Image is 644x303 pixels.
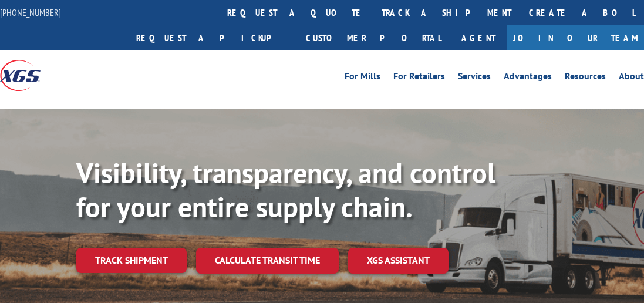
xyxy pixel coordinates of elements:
[619,72,644,85] a: About
[76,154,495,225] b: Visibility, transparency, and control for your entire supply chain.
[196,248,339,273] a: Calculate transit time
[76,248,187,272] a: Track shipment
[458,72,491,85] a: Services
[507,25,644,51] a: Join Our Team
[504,72,552,85] a: Advantages
[297,25,450,51] a: Customer Portal
[127,25,297,51] a: Request a pickup
[345,72,380,85] a: For Mills
[450,25,507,51] a: Agent
[393,72,445,85] a: For Retailers
[348,248,449,273] a: XGS ASSISTANT
[565,72,606,85] a: Resources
